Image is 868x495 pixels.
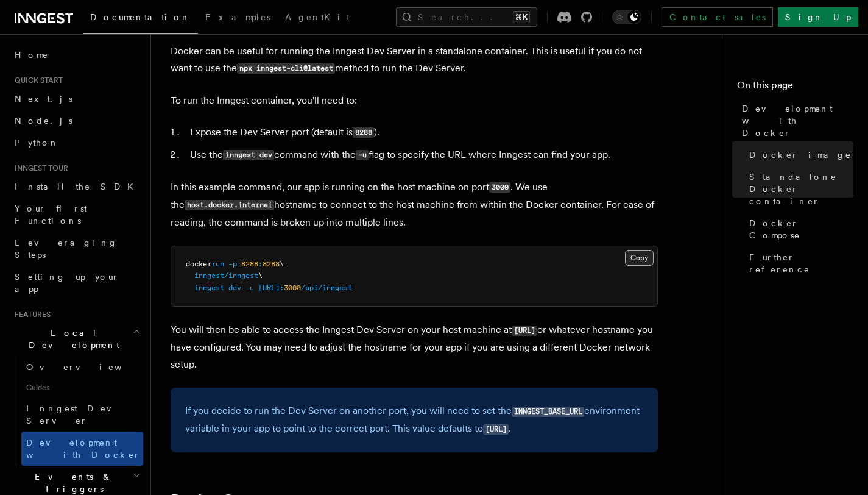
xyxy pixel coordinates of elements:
[26,438,141,460] span: Development with Docker
[278,4,357,33] a: AgentKit
[211,260,224,268] span: run
[171,321,658,373] p: You will then be able to access the Inngest Dev Server on your host machine at or whatever hostna...
[15,138,59,148] span: Python
[489,182,510,193] code: 3000
[396,7,537,27] button: Search...⌘K
[10,327,133,351] span: Local Development
[10,132,143,154] a: Python
[749,251,853,276] span: Further reference
[245,283,254,292] span: -u
[171,92,658,109] p: To run the Inngest container, you'll need to:
[15,94,72,104] span: Next.js
[10,110,143,132] a: Node.js
[21,397,143,432] a: Inngest Dev Server
[744,246,853,280] a: Further reference
[15,49,49,61] span: Home
[625,250,654,266] button: Copy
[356,150,369,160] code: -u
[284,283,301,292] span: 3000
[258,283,284,292] span: [URL]:
[237,63,335,74] code: npx inngest-cli@latest
[301,283,352,292] span: /api/inngest
[15,272,119,294] span: Setting up your app
[15,238,118,260] span: Leveraging Steps
[10,198,143,232] a: Your first Functions
[21,378,143,397] span: Guides
[483,424,509,435] code: [URL]
[10,266,143,300] a: Setting up your app
[744,212,853,246] a: Docker Compose
[228,260,237,268] span: -p
[83,4,198,34] a: Documentation
[223,150,274,160] code: inngest dev
[186,260,211,268] span: docker
[10,88,143,110] a: Next.js
[10,322,143,356] button: Local Development
[744,144,853,166] a: Docker image
[263,260,280,268] span: 8288
[512,326,537,336] code: [URL]
[10,310,51,319] span: Features
[10,471,133,495] span: Events & Triggers
[15,116,72,126] span: Node.js
[744,166,853,212] a: Standalone Docker container
[10,176,143,198] a: Install the SDK
[26,404,130,426] span: Inngest Dev Server
[10,163,68,173] span: Inngest tour
[737,78,853,98] h4: On this page
[10,232,143,266] a: Leveraging Steps
[198,4,278,33] a: Examples
[194,283,224,292] span: inngest
[749,217,853,241] span: Docker Compose
[15,182,141,191] span: Install the SDK
[228,283,241,292] span: dev
[186,124,658,141] li: Expose the Dev Server port (default is ).
[778,7,858,27] a: Sign Up
[185,200,274,210] code: host.docker.internal
[241,260,258,268] span: 8288
[512,407,584,417] code: INNGEST_BASE_URL
[258,260,263,268] span: :
[21,432,143,466] a: Development with Docker
[612,10,641,24] button: Toggle dark mode
[285,12,350,22] span: AgentKit
[258,271,263,280] span: \
[26,362,152,372] span: Overview
[280,260,284,268] span: \
[185,402,643,438] p: If you decide to run the Dev Server on another port, you will need to set the environment variabl...
[749,149,852,161] span: Docker image
[171,43,658,77] p: Docker can be useful for running the Inngest Dev Server in a standalone container. This is useful...
[742,102,853,139] span: Development with Docker
[21,356,143,378] a: Overview
[10,76,63,85] span: Quick start
[15,204,87,226] span: Your first Functions
[90,12,191,22] span: Documentation
[513,11,530,23] kbd: ⌘K
[194,271,258,280] span: inngest/inngest
[171,179,658,231] p: In this example command, our app is running on the host machine on port . We use the hostname to ...
[205,12,270,22] span: Examples
[353,127,374,138] code: 8288
[737,98,853,144] a: Development with Docker
[10,44,143,66] a: Home
[749,171,853,207] span: Standalone Docker container
[10,356,143,466] div: Local Development
[186,146,658,164] li: Use the command with the flag to specify the URL where Inngest can find your app.
[662,7,773,27] a: Contact sales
